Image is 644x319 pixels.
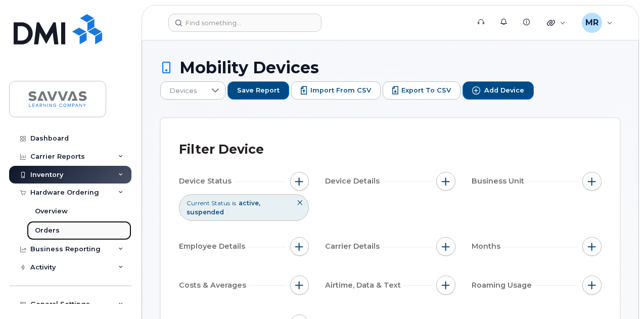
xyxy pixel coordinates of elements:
[472,241,503,252] span: Months
[232,199,236,207] span: is
[179,241,248,252] span: Employee Details
[239,199,260,207] span: active
[179,280,249,291] span: Costs & Averages
[401,86,451,95] span: Export to CSV
[161,82,206,100] span: Devices
[325,280,404,291] span: Airtime, Data & Text
[600,275,636,311] iframe: Messenger Launcher
[472,176,527,187] span: Business Unit
[310,86,371,95] span: Import from CSV
[325,241,383,252] span: Carrier Details
[463,81,534,100] button: Add Device
[227,81,289,100] button: Save Report
[472,280,535,291] span: Roaming Usage
[179,136,264,163] div: Filter Device
[484,86,524,95] span: Add Device
[179,59,319,76] span: Mobility Devices
[187,199,230,207] span: Current Status
[291,81,381,100] button: Import from CSV
[179,176,235,187] span: Device Status
[383,81,461,100] button: Export to CSV
[187,208,224,216] span: suspended
[325,176,383,187] span: Device Details
[237,86,280,95] span: Save Report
